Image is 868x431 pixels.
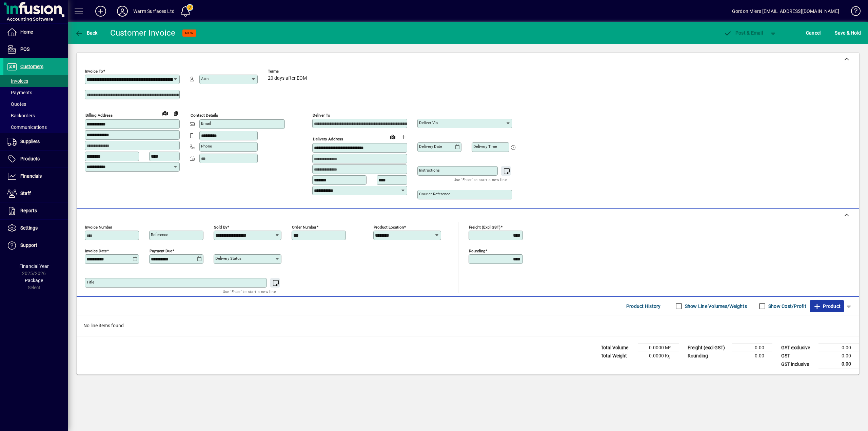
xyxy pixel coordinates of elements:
[214,225,227,230] mat-label: Sold by
[3,24,68,41] a: Home
[112,5,133,17] button: Profile
[75,30,98,36] span: Back
[419,144,442,149] mat-label: Delivery date
[624,300,664,312] button: Product History
[597,352,638,360] td: Total Weight
[626,301,661,312] span: Product History
[201,144,212,149] mat-label: Phone
[7,113,35,118] span: Backorders
[846,1,860,23] a: Knowledge Base
[818,352,859,360] td: 0.00
[398,132,409,142] button: Choose address
[20,156,40,161] span: Products
[638,344,679,352] td: 0.0000 M³
[778,352,818,360] td: GST
[151,232,168,237] mat-label: Reference
[86,280,94,285] mat-label: Title
[778,360,818,369] td: GST inclusive
[732,344,772,352] td: 0.00
[684,344,732,352] td: Freight (excl GST)
[473,144,497,149] mat-label: Delivery time
[810,300,844,312] button: Product
[292,225,316,230] mat-label: Order number
[7,78,28,84] span: Invoices
[77,315,859,336] div: No line items found
[818,344,859,352] td: 0.00
[20,225,38,231] span: Settings
[20,139,40,144] span: Suppliers
[3,98,68,110] a: Quotes
[150,249,172,253] mat-label: Payment due
[20,173,42,179] span: Financials
[85,225,112,230] mat-label: Invoice number
[3,121,68,133] a: Communications
[833,27,863,39] button: Save & Hold
[201,76,209,81] mat-label: Attn
[732,6,839,17] div: Gordon Miers [EMAIL_ADDRESS][DOMAIN_NAME]
[171,108,181,119] button: Copy to Delivery address
[3,202,68,219] a: Reports
[85,249,107,253] mat-label: Invoice date
[19,263,49,269] span: Financial Year
[387,131,398,142] a: View on map
[3,75,68,87] a: Invoices
[735,30,738,36] span: P
[268,76,307,81] span: 20 days after EOM
[724,30,763,36] span: ost & Email
[160,107,171,118] a: View on map
[374,225,404,230] mat-label: Product location
[3,168,68,185] a: Financials
[3,41,68,58] a: POS
[185,31,194,35] span: NEW
[110,27,176,38] div: Customer Invoice
[813,301,841,312] span: Product
[3,237,68,254] a: Support
[778,344,818,352] td: GST exclusive
[638,352,679,360] td: 0.0000 Kg
[20,208,37,213] span: Reports
[7,101,26,107] span: Quotes
[3,220,68,237] a: Settings
[597,344,638,352] td: Total Volume
[454,176,507,183] mat-hint: Use 'Enter' to start a new line
[732,352,772,360] td: 0.00
[469,225,500,230] mat-label: Freight (excl GST)
[20,29,33,35] span: Home
[268,69,309,74] span: Terms
[3,185,68,202] a: Staff
[804,27,823,39] button: Cancel
[20,242,37,248] span: Support
[684,352,732,360] td: Rounding
[85,69,103,74] mat-label: Invoice To
[3,133,68,150] a: Suppliers
[720,27,766,39] button: Post & Email
[806,27,821,38] span: Cancel
[223,288,276,295] mat-hint: Use 'Enter' to start a new line
[25,278,43,283] span: Package
[201,121,211,126] mat-label: Email
[3,87,68,98] a: Payments
[313,113,330,118] mat-label: Deliver To
[3,110,68,121] a: Backorders
[7,90,32,95] span: Payments
[419,120,438,125] mat-label: Deliver via
[73,27,99,39] button: Back
[419,192,450,196] mat-label: Courier Reference
[3,151,68,168] a: Products
[133,6,175,17] div: Warm Surfaces Ltd
[818,360,859,369] td: 0.00
[90,5,112,17] button: Add
[684,303,747,310] label: Show Line Volumes/Weights
[835,27,861,38] span: ave & Hold
[20,64,43,69] span: Customers
[20,191,31,196] span: Staff
[7,124,47,130] span: Communications
[767,303,806,310] label: Show Cost/Profit
[835,30,837,36] span: S
[215,256,241,261] mat-label: Delivery status
[469,249,485,253] mat-label: Rounding
[20,46,29,52] span: POS
[68,27,105,39] app-page-header-button: Back
[419,168,440,173] mat-label: Instructions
